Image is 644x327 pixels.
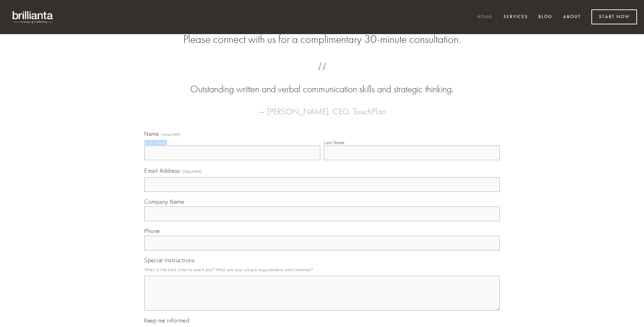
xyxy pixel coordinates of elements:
[534,11,557,23] a: Blog
[144,265,500,274] p: What is the best time to reach you? What are your unique requirements and timelines?
[324,140,345,145] div: Last Name
[144,167,180,174] span: Email Address
[155,96,489,118] figcaption: — [PERSON_NAME], CEO, TouchPlan
[473,11,497,23] a: Home
[155,69,489,96] blockquote: Outstanding written and verbal communication skills and strategic thinking.
[144,227,160,234] span: Phone
[559,11,585,23] a: About
[155,69,489,83] span: “
[144,317,189,324] span: Keep me informed
[144,130,159,137] span: Name
[161,132,181,137] span: (required)
[499,11,532,23] a: Services
[591,9,637,24] a: Start Now
[144,257,194,264] span: Special Instructions
[144,33,500,46] h2: Please connect with us for a complimentary 30-minute consultation.
[144,198,184,205] span: Company Name
[7,7,59,27] img: brillianta - research, strategy, marketing
[183,166,202,176] span: (required)
[144,140,166,145] div: First Name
